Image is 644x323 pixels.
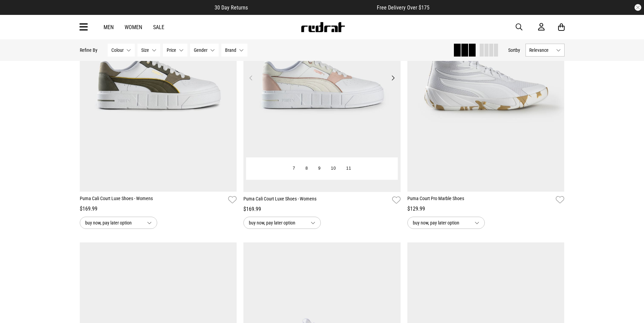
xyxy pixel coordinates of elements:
[85,219,142,227] span: buy now, pay later option
[407,195,553,205] a: Puma Court Pro Marble Shoes
[225,47,236,53] span: Brand
[80,195,226,205] a: Puma Cali Court Luxe Shoes - Womens
[80,47,97,53] p: Refine By
[243,205,401,213] div: $169.99
[377,4,429,11] span: Free Delivery Over $175
[288,163,300,175] button: 7
[141,47,149,53] span: Size
[153,24,164,30] a: Sale
[167,47,176,53] span: Price
[190,44,219,57] button: Gender
[261,4,363,11] iframe: Customer reviews powered by Trustpilot
[80,205,237,213] div: $169.99
[300,22,345,32] img: Redrat logo
[163,44,187,57] button: Price
[104,24,114,30] a: Men
[249,219,305,227] span: buy now, pay later option
[194,47,207,53] span: Gender
[516,47,520,53] span: by
[413,219,469,227] span: buy now, pay later option
[247,74,255,82] button: Previous
[407,217,485,229] button: buy now, pay later option
[389,74,397,82] button: Next
[526,44,565,57] button: Relevance
[243,195,389,205] a: Puma Cali Court Luxe Shoes - Womens
[529,47,553,53] span: Relevance
[508,46,520,54] button: Sortby
[243,217,321,229] button: buy now, pay later option
[108,44,135,57] button: Colour
[300,163,313,175] button: 8
[215,4,248,11] span: 30 Day Returns
[313,163,326,175] button: 9
[341,163,356,175] button: 11
[137,44,160,57] button: Size
[80,217,157,229] button: buy now, pay later option
[221,44,247,57] button: Brand
[125,24,142,30] a: Women
[111,47,124,53] span: Colour
[407,205,565,213] div: $129.99
[326,163,341,175] button: 10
